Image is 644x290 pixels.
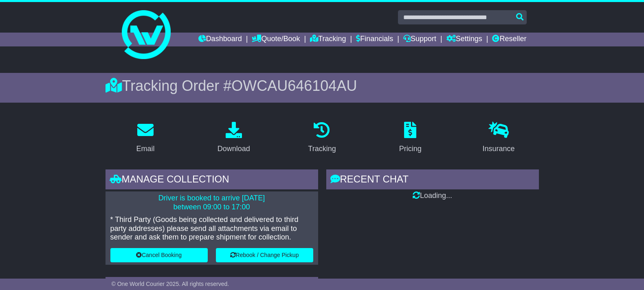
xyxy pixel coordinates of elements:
p: * Third Party (Goods being collected and delivered to third party addresses) please send all atta... [110,215,313,242]
a: Tracking [310,33,346,46]
div: Tracking [308,143,336,154]
span: © One World Courier 2025. All rights reserved. [112,281,229,287]
a: Settings [446,33,482,46]
a: Dashboard [198,33,242,46]
div: Loading... [326,191,539,200]
a: Pricing [394,119,427,157]
span: OWCAU646104AU [231,77,357,94]
div: RECENT CHAT [326,169,539,191]
a: Download [212,119,255,157]
button: Cancel Booking [110,248,208,262]
button: Rebook / Change Pickup [216,248,313,262]
a: Email [131,119,160,157]
div: Pricing [399,143,422,154]
div: Tracking Order # [106,77,539,94]
div: Email [136,143,154,154]
a: Tracking [303,119,341,157]
a: Financials [356,33,393,46]
a: Support [403,33,436,46]
a: Insurance [477,119,520,157]
p: Driver is booked to arrive [DATE] between 09:00 to 17:00 [110,194,313,211]
a: Reseller [492,33,526,46]
div: Download [218,143,250,154]
div: Manage collection [106,169,318,191]
a: Quote/Book [252,33,300,46]
div: Insurance [483,143,515,154]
